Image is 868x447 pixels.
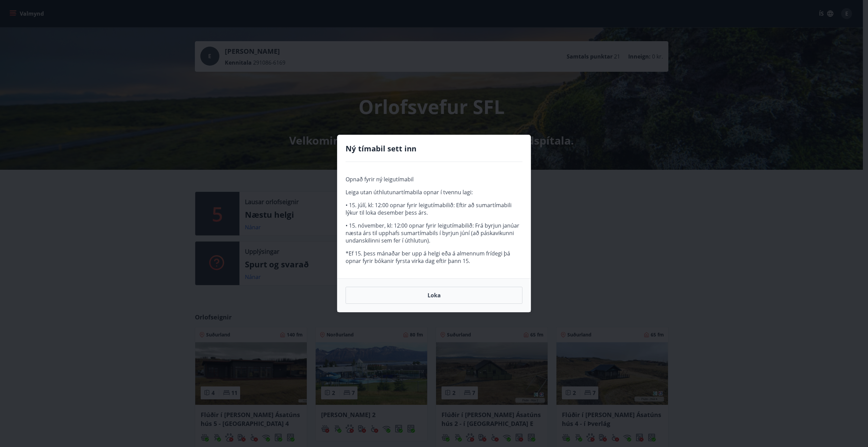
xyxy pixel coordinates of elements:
[346,222,522,244] p: • 15. nóvember, kl: 12:00 opnar fyrir leigutímabilið: Frá byrjun janúar næsta árs til upphafs sum...
[346,188,522,196] p: Leiga utan úthlutunartímabila opnar í tvennu lagi:
[346,201,522,216] p: • 15. júlí, kl: 12:00 opnar fyrir leigutímabilið: Eftir að sumartímabili lýkur til loka desember ...
[346,143,522,153] h4: Ný tímabil sett inn
[346,176,522,183] p: Opnað fyrir ný leigutímabil
[346,287,522,304] button: Loka
[346,250,522,265] p: *Ef 15. þess mánaðar ber upp á helgi eða á almennum frídegi þá opnar fyrir bókanir fyrsta virka d...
